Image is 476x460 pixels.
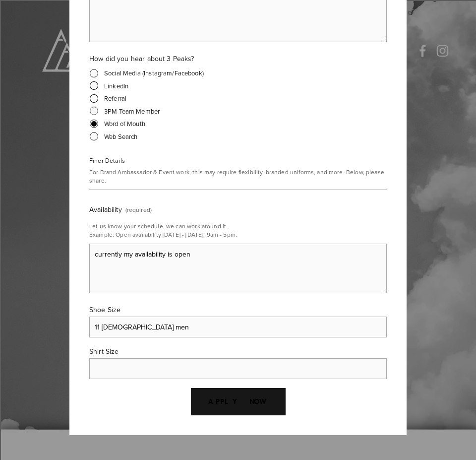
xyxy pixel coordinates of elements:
div: Sign out [4,68,472,77]
p: Let us know your schedule, we can work around it. Example: Open availability [DATE] - [DATE]: 9am... [89,219,387,242]
div: Delete [4,50,472,59]
span: Web Search [104,132,138,141]
span: Social Media (Instagram/Facebook) [104,68,204,77]
span: Availability [89,204,122,214]
span: Shoe Size [89,305,120,315]
div: Sort A > Z [4,23,472,32]
span: LinkedIn [104,81,128,90]
div: Finer Details [89,156,387,165]
div: Home [4,4,207,13]
div: For Brand Ambassador & Event work, this may require flexibility, branded uniforms, and more. Belo... [89,165,387,188]
div: Options [4,59,472,68]
span: Shirt Size [89,346,119,356]
span: 3PM Team Member [104,107,160,116]
button: APPLY NOWAPPLY NOW [191,388,286,415]
span: (required) [125,202,152,217]
textarea: currently my availability is open [89,244,387,293]
span: Word of Mouth [104,119,145,128]
span: How did you hear about 3 Peaks? [89,54,194,64]
span: Referral [104,94,126,103]
span: APPLY NOW [208,397,268,406]
div: Sort New > Old [4,32,472,41]
div: Move To ... [4,41,472,50]
input: Search outlines [4,13,92,23]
